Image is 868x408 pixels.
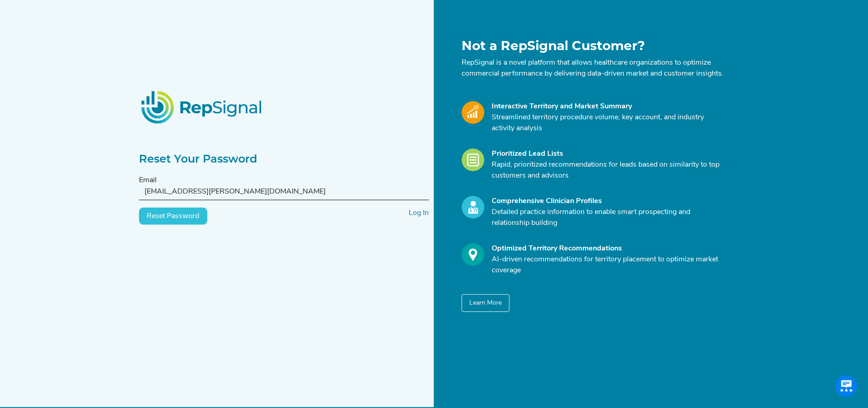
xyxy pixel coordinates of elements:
button: Reset Password [139,208,207,225]
img: Leads_Icon.28e8c528.svg [462,148,484,171]
p: Rapid, prioritized recommendations for leads based on similarity to top customers and advisors [492,159,724,181]
p: Streamlined territory procedure volume, key account, and industry activity analysis [492,112,724,134]
p: Detailed practice information to enable smart prospecting and relationship building [492,207,724,229]
a: Log In [409,209,429,217]
button: Learn More [462,294,509,312]
div: Interactive Territory and Market Summary [492,101,724,112]
div: Prioritized Lead Lists [492,148,724,159]
p: AI-driven recommendations for territory placement to optimize market coverage [492,254,724,276]
img: RepSignalLogo.20539ed3.png [130,80,275,134]
div: Optimized Territory Recommendations [492,243,724,254]
h1: Not a RepSignal Customer? [462,38,724,54]
label: Email [139,175,157,186]
img: Market_Icon.a700a4ad.svg [462,101,484,124]
p: RepSignal is a novel platform that allows healthcare organizations to optimize commercial perform... [462,57,724,79]
img: Optimize_Icon.261f85db.svg [462,243,484,266]
div: Comprehensive Clinician Profiles [492,196,724,207]
h2: Reset Your Password [139,153,429,166]
img: Profile_Icon.739e2aba.svg [462,196,484,219]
